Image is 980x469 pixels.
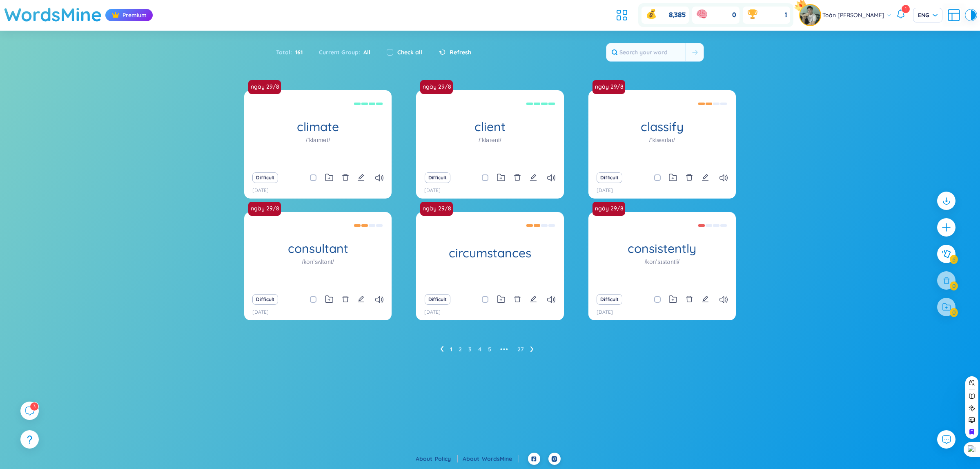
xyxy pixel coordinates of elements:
div: About [463,454,519,463]
h1: /ˈklaɪmət/ [306,136,330,145]
li: Next 5 Pages [498,343,511,356]
p: [DATE] [252,308,269,316]
h1: client [416,120,563,134]
button: delete [514,172,521,183]
span: plus [941,222,951,232]
li: 3 [468,343,472,356]
h1: /ˈklaɪənt/ [479,136,501,145]
span: 3 [33,403,36,409]
a: ngày 29/8 [420,202,456,216]
a: ngày 29/8 [592,83,626,91]
a: Policy [435,455,458,462]
span: delete [686,174,693,181]
img: crown icon [111,11,120,19]
span: edit [357,295,365,303]
button: delete [686,172,693,183]
p: [DATE] [424,308,441,316]
button: delete [342,294,349,305]
div: Total : [276,44,311,61]
button: Difficult [597,172,622,183]
a: 5 [488,343,491,355]
a: avatarpro [800,5,822,25]
span: delete [342,295,349,303]
button: edit [530,294,537,305]
span: edit [357,174,365,181]
h1: climate [244,120,392,134]
p: [DATE] [252,187,269,194]
button: Difficult [425,294,450,305]
button: delete [686,294,693,305]
span: edit [530,295,537,303]
a: ngày 29/8 [247,83,282,91]
p: [DATE] [597,187,613,194]
a: 2 [459,343,462,355]
a: ngày 29/8 [248,80,284,94]
a: ngày 29/8 [420,80,456,94]
a: ngày 29/8 [592,80,628,94]
a: ngày 29/8 [419,83,454,91]
a: WordsMine [482,455,519,462]
span: delete [686,295,693,303]
li: 2 [459,343,462,356]
span: delete [514,174,521,181]
input: Search your word [606,43,686,61]
a: 27 [517,343,524,355]
a: 3 [468,343,472,355]
li: Previous Page [440,343,443,356]
h1: /kənˈsɪstəntli/ [645,257,679,266]
button: Difficult [425,172,450,183]
span: 1 [905,6,906,12]
span: 1 [785,11,787,20]
button: edit [702,294,709,305]
h1: /ˈklæsɪfaɪ/ [649,136,675,145]
span: All [360,49,370,56]
label: Check all [397,48,422,57]
h1: /kənˈsʌltənt/ [302,257,334,266]
span: Toàn [PERSON_NAME] [822,11,884,20]
button: edit [530,172,537,183]
h1: consistently [588,241,736,256]
span: ••• [498,343,511,356]
a: ngày 29/8 [247,204,282,212]
span: edit [702,295,709,303]
li: 27 [517,343,524,356]
h1: consultant [244,241,392,256]
button: Difficult [252,172,278,183]
div: Premium [105,9,153,21]
li: 5 [488,343,491,356]
p: [DATE] [424,187,441,194]
sup: 3 [30,402,38,411]
a: ngày 29/8 [592,204,626,212]
span: 0 [732,11,736,20]
li: Next Page [530,343,534,356]
li: 1 [450,343,452,356]
button: delete [514,294,521,305]
button: Difficult [597,294,622,305]
span: ENG [918,11,938,19]
p: [DATE] [597,308,613,316]
li: 4 [478,343,481,356]
button: delete [342,172,349,183]
h1: classify [588,120,736,134]
sup: 1 [902,5,910,13]
a: ngày 29/8 [248,202,284,216]
span: 8,385 [669,11,686,20]
button: edit [357,294,365,305]
a: 4 [478,343,481,355]
div: About [416,454,458,463]
a: 1 [450,343,452,355]
a: ngày 29/8 [419,204,454,212]
span: Refresh [450,48,471,57]
div: Current Group : [311,44,379,61]
h1: circumstances [416,246,563,260]
span: edit [530,174,537,181]
a: ngày 29/8 [592,202,628,216]
img: avatar [800,5,820,25]
span: edit [702,174,709,181]
span: 161 [292,48,303,57]
button: edit [357,172,365,183]
span: delete [342,174,349,181]
button: Difficult [252,294,278,305]
button: edit [702,172,709,183]
span: delete [514,295,521,303]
